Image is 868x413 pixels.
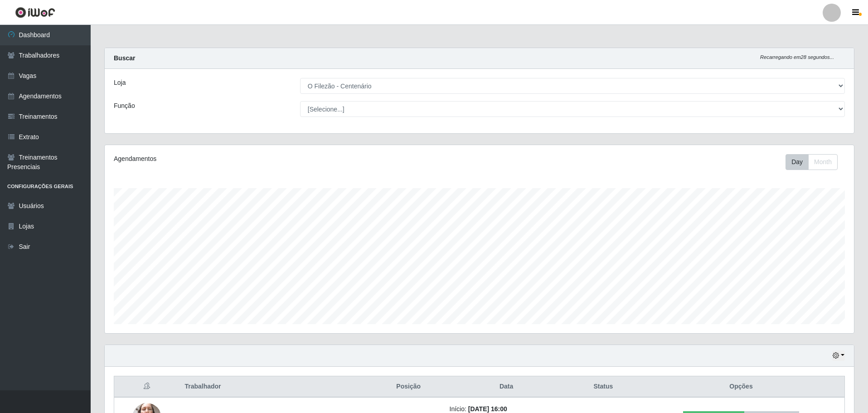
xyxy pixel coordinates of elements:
th: Status [569,376,638,398]
th: Trabalhador [179,376,373,398]
th: Data [444,376,569,398]
th: Opções [638,376,845,398]
button: Month [808,154,838,170]
button: Day [786,154,809,170]
label: Função [114,101,135,111]
strong: Buscar [114,54,135,62]
i: Recarregando em 28 segundos... [760,54,834,60]
div: Agendamentos [114,154,411,164]
div: Toolbar with button groups [786,154,845,170]
th: Posição [373,376,444,398]
img: CoreUI Logo [15,7,55,18]
label: Loja [114,78,126,87]
time: [DATE] 16:00 [468,405,507,413]
div: First group [786,154,838,170]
